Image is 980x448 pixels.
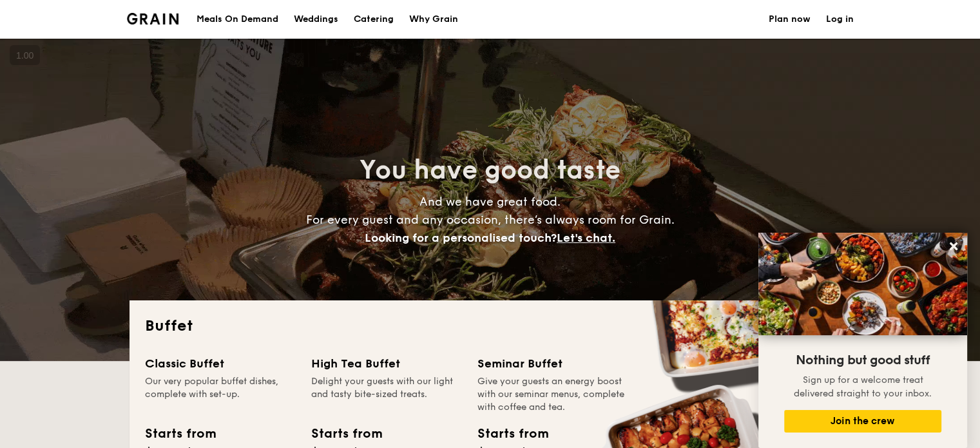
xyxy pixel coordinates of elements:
button: Close [943,236,964,257]
span: Nothing but good stuff [796,353,930,368]
a: Logotype [127,13,179,24]
span: Sign up for a welcome treat delivered straight to your inbox. [794,375,932,399]
div: Starts from [477,424,548,443]
h2: Buffet [145,316,836,336]
img: Grain [127,13,179,24]
div: Seminar Buffet [477,355,628,373]
span: And we have great food. For every guest and any occasion, there’s always room for Grain. [306,195,675,245]
div: Our very popular buffet dishes, complete with set-up. [145,375,296,414]
span: You have good taste [360,155,620,186]
div: Starts from [145,424,215,443]
button: Join the crew [784,410,941,433]
div: High Tea Buffet [311,355,462,373]
img: DSC07876-Edit02-Large.jpeg [758,233,967,335]
span: Looking for a personalised touch? [365,231,557,245]
div: Starts from [311,424,381,443]
span: Let's chat. [557,231,615,245]
div: Classic Buffet [145,355,296,373]
div: Give your guests an energy boost with our seminar menus, complete with coffee and tea. [477,375,628,414]
div: Delight your guests with our light and tasty bite-sized treats. [311,375,462,414]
